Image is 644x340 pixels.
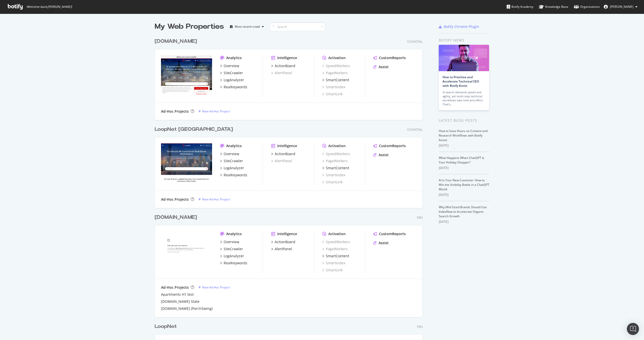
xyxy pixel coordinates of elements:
div: Analytics [226,55,242,60]
a: SiteCrawler [220,158,243,163]
div: Organizations [574,4,600,9]
div: LoopNet [155,323,177,330]
div: SmartContent [326,165,349,171]
a: PageWorkers [322,70,348,75]
div: Overview [224,239,239,244]
div: ActionBoard [275,63,295,68]
a: RealKeywords [220,84,247,90]
a: Assist [373,240,389,245]
a: New Ad-Hoc Project [198,197,230,201]
div: Essential [407,127,423,132]
div: RealKeywords [224,173,247,178]
div: Botify Academy [507,4,533,9]
a: LogAnalyzer [220,77,244,82]
img: How to Prioritize and Accelerate Technical SEO with Botify Assist [439,45,489,71]
div: Ad-Hoc Projects [161,197,189,202]
div: CustomReports [379,55,406,60]
div: LogAnalyzer [224,77,244,82]
a: SmartContent [322,77,349,82]
a: SmartLink [322,180,343,185]
a: Why Mid-Sized Brands Should Use IndexNow to Accelerate Organic Search Growth [439,205,487,218]
div: ActionBoard [275,239,295,244]
a: [DOMAIN_NAME] [155,214,199,221]
div: Knowledge Base [539,4,568,9]
div: RealKeywords [224,261,247,266]
a: ActionBoard [271,151,295,156]
div: RealKeywords [224,84,247,90]
a: What Happens When ChatGPT Is Your Holiday Shopper? [439,156,484,164]
div: Most recent crawl [235,25,260,28]
div: Pro [417,325,423,329]
div: Assist [379,240,389,245]
a: New Ad-Hoc Project [198,285,230,289]
a: New Ad-Hoc Project [198,109,230,113]
div: Apartments H1 test [161,292,194,297]
div: Intelligence [277,143,297,148]
div: SpeedWorkers [322,239,350,244]
div: Analytics [226,231,242,236]
img: www.homes.com [161,231,212,272]
a: Overview [220,151,239,156]
a: ActionBoard [271,63,295,68]
div: Assist [379,64,389,69]
div: [DOMAIN_NAME] (PorchSwing) [161,306,213,311]
div: Pro [417,216,423,220]
img: Loopnet.ca [161,143,212,184]
a: Overview [220,239,239,244]
div: ActionBoard [275,151,295,156]
a: SiteCrawler [220,70,243,75]
a: LoopNet [155,323,179,330]
div: LogAnalyzer [224,253,244,259]
a: SmartLink [322,92,343,97]
div: SmartContent [326,253,349,259]
a: PageWorkers [322,158,348,163]
div: Intelligence [277,55,297,60]
a: SmartContent [322,253,349,259]
a: How to Prioritize and Accelerate Technical SEO with Botify Assist [442,75,479,88]
a: LoopNet [GEOGRAPHIC_DATA] [155,126,235,133]
div: New Ad-Hoc Project [202,109,230,113]
div: Overview [224,63,239,68]
div: [DOMAIN_NAME] [155,38,197,45]
div: SiteCrawler [224,158,243,163]
div: AlertPanel [275,246,292,251]
div: [DATE] [439,143,489,148]
a: AlertPanel [271,70,292,75]
a: [DOMAIN_NAME] [155,38,199,45]
div: Botify news [439,37,489,43]
a: How to Save Hours on Content and Research Workflows with Botify Assist [439,129,488,142]
a: AlertPanel [271,158,292,163]
a: SmartIndex [322,261,345,266]
div: SiteCrawler [224,246,243,251]
div: My Web Properties [155,22,224,32]
div: Intelligence [277,231,297,236]
div: New Ad-Hoc Project [202,285,230,289]
div: CustomReports [379,231,406,236]
a: CustomReports [373,143,406,148]
div: [DATE] [439,220,489,224]
a: SpeedWorkers [322,63,350,68]
input: Search [270,22,325,31]
span: Welcome back, [PERSON_NAME] ! [26,5,72,9]
div: [DATE] [439,166,489,170]
a: [DOMAIN_NAME] State [161,299,199,304]
a: SpeedWorkers [322,151,350,156]
div: PageWorkers [322,246,348,251]
div: AI search demands speed and agility, yet multi-step technical workflows take time and effort. Tha... [442,90,485,106]
a: SmartIndex [322,173,345,178]
div: Activation [328,231,346,236]
a: RealKeywords [220,173,247,178]
div: Ad-Hoc Projects [161,109,189,114]
a: SmartIndex [322,84,345,90]
a: Overview [220,63,239,68]
div: Botify Chrome Plugin [444,24,479,29]
div: Analytics [226,143,242,148]
span: Ratish Naroor [610,5,633,9]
